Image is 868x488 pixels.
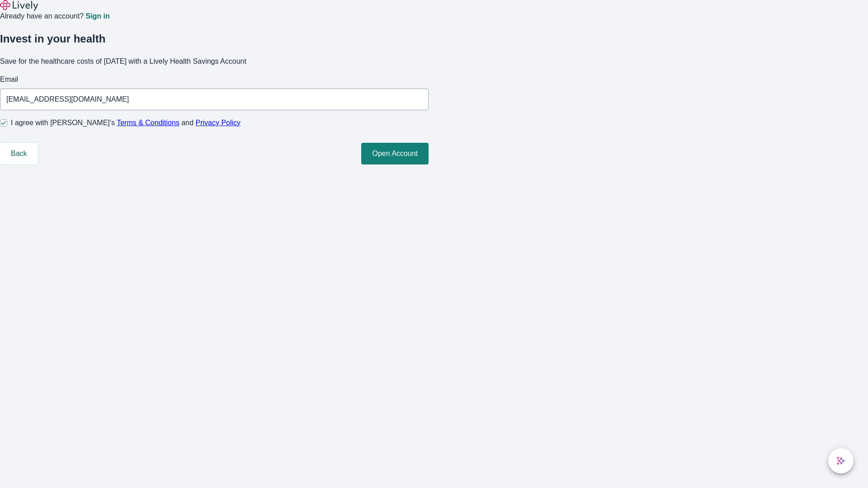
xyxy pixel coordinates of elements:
a: Terms & Conditions [117,119,179,127]
svg: Lively AI Assistant [836,456,845,465]
span: I agree with [PERSON_NAME]’s and [11,117,241,128]
a: Sign in [85,13,109,20]
button: Open Account [361,143,429,164]
button: chat [828,448,854,474]
a: Privacy Policy [196,119,241,127]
